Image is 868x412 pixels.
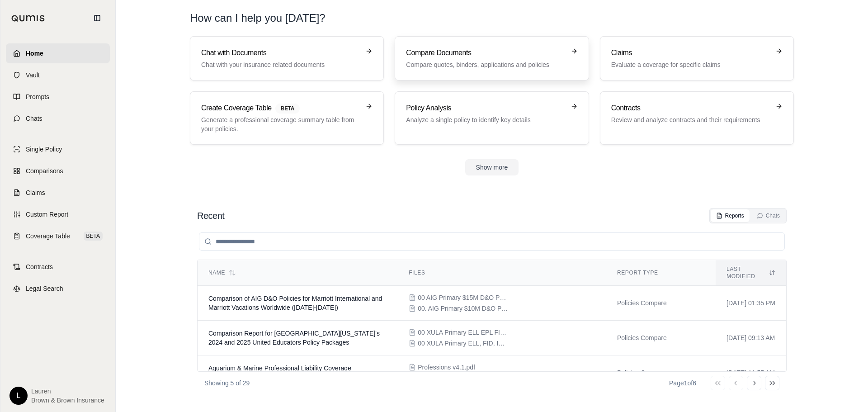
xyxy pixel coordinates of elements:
h3: Claims [611,47,770,58]
button: Show more [465,159,519,175]
span: Coverage Table [26,232,70,241]
a: Custom Report [6,204,110,224]
h3: Policy Analysis [406,103,565,114]
span: Custom Report [26,210,68,219]
div: Chats [757,212,780,219]
h3: Compare Documents [406,47,565,58]
div: Page 1 of 6 [669,379,696,388]
a: Home [6,43,110,63]
a: Chats [6,109,110,128]
a: Compare DocumentsCompare quotes, binders, applications and policies [395,36,589,81]
span: Comparison of AIG D&O Policies for Marriott International and Marriott Vacations Worldwide (2024-... [208,295,382,311]
td: Policies Compare [606,321,716,355]
span: Contracts [26,262,53,271]
p: Showing 5 of 29 [204,379,250,388]
p: Compare quotes, binders, applications and policies [406,60,565,69]
span: Lauren [31,387,104,396]
span: 00. AIG Primary $10M D&O Policy - MVW 2024 FINAL.pdf [418,304,508,313]
a: ClaimsEvaluate a coverage for specific claims [600,36,794,81]
a: Chat with DocumentsChat with your insurance related documents [190,36,384,81]
span: Claims [26,188,45,197]
a: Claims [6,183,110,203]
span: Single Policy [26,145,62,154]
p: Evaluate a coverage for specific claims [611,60,770,69]
a: Vault [6,65,110,85]
h3: Contracts [611,103,770,114]
td: Policies Compare [606,355,716,390]
a: Comparisons [6,161,110,181]
a: Single Policy [6,139,110,159]
td: [DATE] 09:13 AM [716,321,786,355]
td: Policies Compare [606,286,716,321]
p: Review and analyze contracts and their requirements [611,115,770,124]
span: 00 XULA Primary ELL EPL FID IPL and Casualty Package - United Educators Policy 2025.pdf [418,328,508,337]
a: Legal Search [6,279,110,298]
a: ContractsReview and analyze contracts and their requirements [600,91,794,145]
div: Last modified [726,265,775,280]
span: Home [26,49,43,58]
h1: How can I help you [DATE]? [190,11,794,25]
button: Chats [751,209,785,222]
span: Comparisons [26,166,63,175]
div: Name [208,269,387,276]
div: Reports [716,212,744,219]
a: Coverage TableBETA [6,226,110,246]
th: Files [398,260,606,286]
a: Policy AnalysisAnalyze a single policy to identify key details [395,91,589,145]
td: [DATE] 01:35 PM [716,286,786,321]
td: [DATE] 11:57 AM [716,355,786,390]
p: Analyze a single policy to identify key details [406,115,565,124]
p: Chat with your insurance related documents [201,60,360,69]
span: Chats [26,114,42,123]
h3: Chat with Documents [201,47,360,58]
h2: Recent [197,209,224,222]
span: 00 AIG Primary $15M D&O Policy - Marriott International 2024 REVISED.pdf [418,293,508,302]
button: Collapse sidebar [90,11,104,25]
span: Vault [26,71,40,80]
span: Aquarium & Marine Professional Liability Coverage Comparison [208,365,351,381]
a: Contracts [6,257,110,277]
span: BETA [84,232,103,241]
span: Comparison Report for Xavier University of Louisiana's 2024 and 2025 United Educators Policy Pack... [208,330,380,346]
span: 00 XULA Primary ELL, FID, IPL and Casualty Package - United Educators Policy 2024.pdf [418,339,508,348]
p: Generate a professional coverage summary table from your policies. [201,115,360,133]
span: Legal Search [26,284,63,293]
span: Brown & Brown Insurance [31,396,104,405]
a: Create Coverage TableBETAGenerate a professional coverage summary table from your policies. [190,91,384,145]
button: Reports [711,209,750,222]
h3: Create Coverage Table [201,103,360,114]
a: Prompts [6,87,110,107]
img: Qumis Logo [11,15,45,22]
div: L [9,387,28,405]
th: Report Type [606,260,716,286]
span: Professions v4.1.pdf [418,363,475,372]
span: BETA [275,104,300,114]
span: Prompts [26,92,49,101]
